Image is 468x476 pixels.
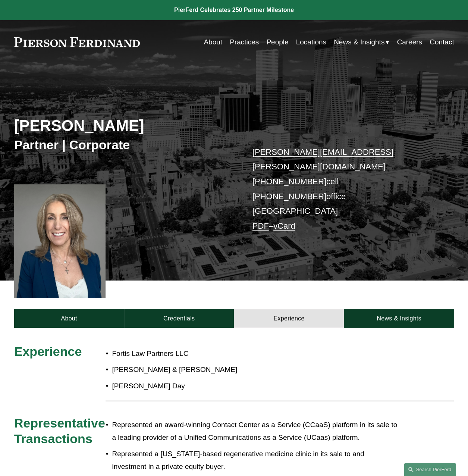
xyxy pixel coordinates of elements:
[430,35,454,49] a: Contact
[112,380,399,392] p: [PERSON_NAME] Day
[112,363,399,376] p: [PERSON_NAME] & [PERSON_NAME]
[252,177,326,186] a: [PHONE_NUMBER]
[252,192,326,201] a: [PHONE_NUMBER]
[112,448,399,473] p: Represented a [US_STATE]-based regenerative medicine clinic in its sale to and investment in a pr...
[230,35,259,49] a: Practices
[234,309,344,328] a: Experience
[252,221,269,231] a: PDF
[334,36,384,48] span: News & Insights
[204,35,222,49] a: About
[252,147,393,172] a: [PERSON_NAME][EMAIL_ADDRESS][PERSON_NAME][DOMAIN_NAME]
[252,145,436,234] p: cell office [GEOGRAPHIC_DATA] –
[397,35,422,49] a: Careers
[296,35,326,49] a: Locations
[273,221,295,231] a: vCard
[14,309,124,328] a: About
[14,416,109,446] span: Representative Transactions
[334,35,389,49] a: folder dropdown
[14,137,234,153] h3: Partner | Corporate
[112,419,399,444] p: Represented an award-winning Contact Center as a Service (CCaaS) platform in its sale to a leadin...
[266,35,288,49] a: People
[14,344,82,358] span: Experience
[112,347,399,360] p: Fortis Law Partners LLC
[14,116,234,135] h2: [PERSON_NAME]
[344,309,454,328] a: News & Insights
[404,463,456,476] a: Search this site
[124,309,234,328] a: Credentials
